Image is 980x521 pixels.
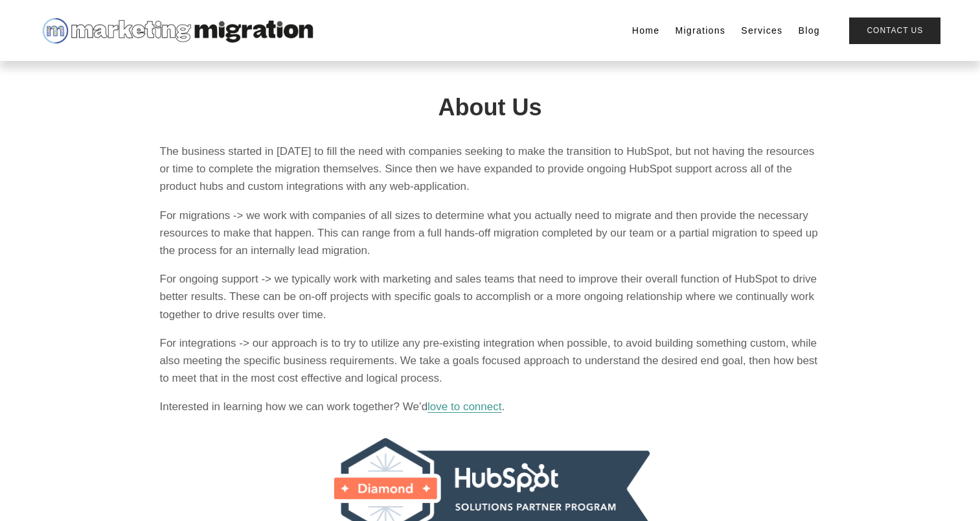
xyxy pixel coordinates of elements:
p: Interested in learning how we can work together? We’d . [160,398,821,415]
p: For migrations -> we work with companies of all sizes to determine what you actually need to migr... [160,207,821,260]
p: The business started in [DATE] to fill the need with companies seeking to make the transition to ... [160,143,821,196]
a: Contact Us [849,17,940,44]
a: Services [741,21,782,40]
a: Home [632,21,660,40]
a: Migrations [676,21,726,40]
h1: About Us [160,94,821,121]
p: For ongoing support -> we typically work with marketing and sales teams that need to improve thei... [160,270,821,323]
a: love to connect [427,400,501,413]
p: For integrations -> our approach is to try to utilize any pre-existing integration when possible,... [160,334,821,388]
img: Marketing Migration [40,15,315,47]
a: Blog [799,21,820,40]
